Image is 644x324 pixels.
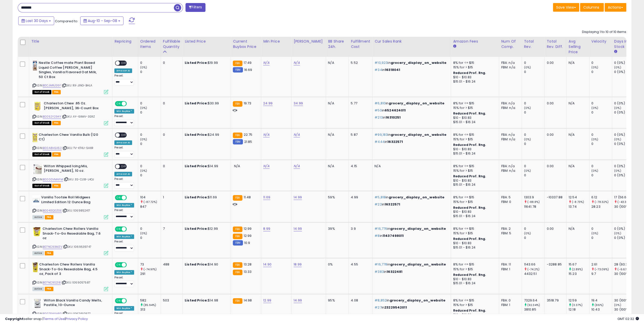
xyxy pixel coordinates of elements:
div: 0 (0%) [614,70,635,74]
div: $15.01 - $16.24 [453,214,495,218]
div: 0.00 [547,101,562,106]
div: Num of Comp. [501,39,520,49]
div: 15% for > $15 [453,106,495,110]
p: in [375,226,447,231]
small: (-87.72%) [143,200,157,204]
small: (0%) [614,65,621,69]
span: #50 [375,108,382,113]
div: N/A [328,101,345,106]
p: in [375,61,447,65]
div: Total Rev. Diff. [547,39,564,49]
div: 12.54 [569,195,589,200]
div: ASIN: [32,195,108,219]
b: Listed Price: [185,226,208,231]
div: ASIN: [32,101,108,125]
span: grocery_display_on_website [390,60,446,65]
div: Fulfillment Cost [351,39,370,49]
button: Aug-10 - Sep-08 [80,16,123,25]
div: 15% for > $15 [453,137,495,142]
p: in [375,195,447,200]
div: 59% [328,195,345,200]
div: BB Share 24h. [328,39,346,49]
a: B0040Q0ZGE [43,208,62,213]
img: 51ENJL3j46L._SL40_.jpg [32,132,37,143]
div: 847 [140,204,161,209]
div: FBA: 2 [501,226,518,231]
small: FBM [233,67,243,72]
a: Terms of Use [43,316,65,321]
div: 0 [524,142,544,146]
div: 5.52 [351,61,368,65]
div: 5.77 [351,101,368,106]
div: 0 (0%) [614,110,635,115]
a: 18.99 [294,262,302,267]
small: FBA [233,61,242,66]
span: #22 [375,202,382,207]
div: Preset: [114,177,134,189]
div: 8% for <= $15 [453,61,495,65]
div: 0 [524,164,544,168]
span: All listings currently available for purchase on Amazon [32,215,44,219]
div: $15.01 - $16.24 [453,80,495,84]
p: in [375,115,447,120]
span: All listings that are currently out of stock and unavailable for purchase on Amazon [32,90,51,94]
div: Preset: [114,146,134,157]
div: Repricing [114,39,136,44]
p: in [375,101,447,106]
div: 0 [524,101,544,106]
span: All listings that are currently out of stock and unavailable for purchase on Amazon [32,184,51,188]
div: N/A [569,61,585,65]
div: FBA: n/a [501,164,518,168]
div: N/A [569,226,585,231]
a: 24.99 [263,101,273,106]
div: 6.12 [591,195,612,200]
div: 0 [163,101,179,106]
div: 0 [140,132,161,137]
div: 0 (0%) [614,173,635,178]
div: 0 (0%) [614,132,635,137]
div: 0 [524,70,544,74]
div: $10 - $10.83 [453,147,495,151]
a: 8.99 [263,226,270,231]
a: 34.99 [294,101,303,106]
div: FBM: n/a [501,168,518,173]
b: Listed Price: [185,101,208,106]
div: 0 [591,164,612,168]
div: 8% for <= $15 [453,164,495,168]
div: FBM: n/a [501,65,518,70]
span: FBA [45,215,53,219]
div: 0 [591,226,612,231]
div: Title [31,39,110,44]
div: 0 [591,101,612,106]
div: N/A [375,164,447,168]
p: in [375,108,447,113]
div: 0 [163,61,179,65]
span: 16318041 [385,67,400,72]
small: (-43.33%) [617,200,632,204]
div: 1303.9 [524,195,544,200]
small: (0%) [524,106,531,110]
div: 0 [524,132,544,137]
span: | SKU: TV-KT4U-5HXR [63,146,93,150]
span: ON [115,102,122,106]
small: (0%) [140,137,147,141]
small: (0%) [524,65,531,69]
div: $15.01 - $16.24 [453,183,495,187]
div: 8% for <= $15 [453,226,495,231]
div: 0 [163,132,179,137]
span: 21.85 [244,139,252,144]
small: (0%) [591,65,598,69]
b: Charleston Chew .65 Oz. [PERSON_NAME], 36-Count Box [44,101,105,112]
div: Avg Selling Price [569,39,587,55]
p: in [375,68,447,72]
div: $10 - $10.83 [453,75,495,80]
small: (0%) [140,169,147,173]
span: 6524624011 [385,108,406,113]
p: in [375,202,447,207]
div: 13.74 [569,204,589,209]
div: 0 (0%) [614,226,635,231]
img: 51a8uBGExJS._SL40_.jpg [32,101,43,111]
b: Vanilla Tootsie Roll Midgees Limited Edition 12 Ounce Bag [41,195,103,206]
div: FBM: n/a [501,106,518,110]
div: FBA: n/a [501,101,518,106]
